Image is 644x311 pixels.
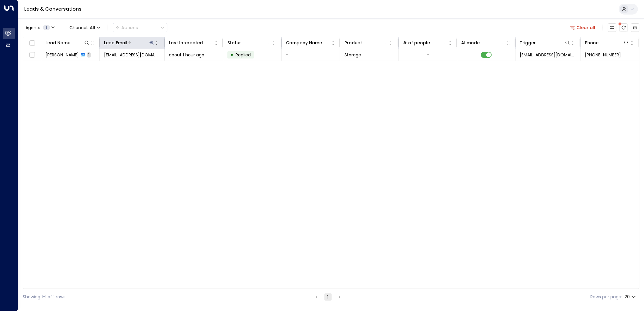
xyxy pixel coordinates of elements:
[286,39,330,46] div: Company Name
[461,39,480,46] div: AI mode
[344,39,389,46] div: Product
[324,293,332,301] button: page 1
[104,52,160,58] span: iwantobetheverybest@aol.com
[23,294,65,300] div: Showing 1-1 of 1 rows
[344,52,361,58] span: Storage
[28,51,36,59] span: Toggle select row
[520,39,571,46] div: Trigger
[227,39,242,46] div: Status
[313,293,344,301] nav: pagination navigation
[520,39,536,46] div: Trigger
[520,52,576,58] span: leads@space-station.co.uk
[608,23,616,32] button: Customize
[169,39,203,46] div: Last Interacted
[43,25,50,30] span: 1
[104,39,155,46] div: Lead Email
[568,23,598,32] button: Clear all
[403,39,430,46] div: # of people
[585,52,621,58] span: +442072008456
[87,52,91,57] span: 1
[286,39,322,46] div: Company Name
[427,52,429,58] div: -
[619,23,628,32] span: There are new threads available. Refresh the grid to view the latest updates.
[282,49,340,61] td: -
[169,39,213,46] div: Last Interacted
[236,52,251,58] span: Replied
[113,23,167,32] div: Button group with a nested menu
[25,25,40,30] span: Agents
[23,23,57,32] button: Agents1
[113,23,167,32] button: Actions
[625,293,637,301] div: 20
[104,39,127,46] div: Lead Email
[169,52,204,58] span: about 1 hour ago
[344,39,362,46] div: Product
[461,39,506,46] div: AI mode
[631,23,639,32] button: Archived Leads
[45,39,70,46] div: Lead Name
[67,23,103,32] span: Channel:
[28,39,36,47] span: Toggle select all
[116,25,138,30] div: Actions
[67,23,103,32] button: Channel:All
[227,39,272,46] div: Status
[230,50,233,60] div: •
[403,39,447,46] div: # of people
[585,39,629,46] div: Phone
[585,39,599,46] div: Phone
[45,52,79,58] span: Harvette Callender
[590,294,622,300] label: Rows per page:
[90,25,95,30] span: All
[45,39,90,46] div: Lead Name
[24,5,82,12] a: Leads & Conversations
